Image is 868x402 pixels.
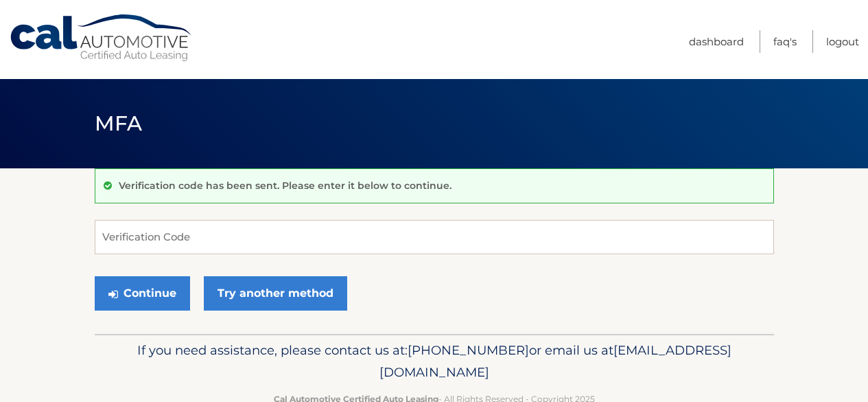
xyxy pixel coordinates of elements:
p: Verification code has been sent. Please enter it below to continue. [119,179,451,192]
a: Try another method [204,276,347,311]
a: FAQ's [773,30,797,53]
a: Logout [826,30,859,53]
span: [PHONE_NUMBER] [408,342,529,358]
button: Continue [95,276,190,311]
a: Dashboard [689,30,744,53]
span: [EMAIL_ADDRESS][DOMAIN_NAME] [379,342,731,380]
a: Cal Automotive [9,14,194,63]
p: If you need assistance, please contact us at: or email us at [104,339,765,383]
span: MFA [95,111,143,136]
input: Verification Code [95,220,774,254]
